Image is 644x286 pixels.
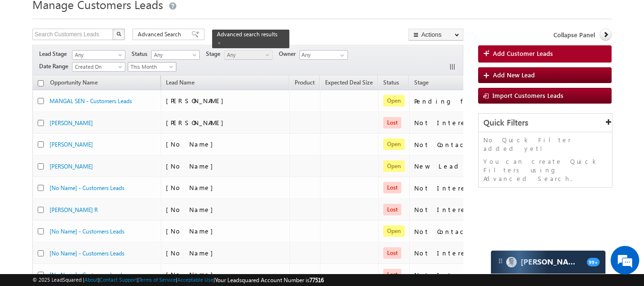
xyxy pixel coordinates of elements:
[493,49,553,58] span: Add Customer Leads
[50,141,93,148] a: [PERSON_NAME]
[215,276,324,284] span: Your Leadsquared Account Number is
[414,271,510,279] div: Not Interested
[50,163,93,170] a: [PERSON_NAME]
[50,228,124,235] a: [No Name] - Customers Leads
[483,136,608,153] p: No Quick Filter added yet!
[50,206,98,213] a: [PERSON_NAME] R
[414,140,510,149] div: Not Contacted
[50,271,124,278] a: [No Name] - Customers Leads
[139,276,176,283] a: Terms of Service
[32,275,324,285] span: © 2025 LeadSquared | | | | |
[50,79,98,86] span: Opportunity Name
[206,50,224,58] span: Stage
[383,160,405,172] span: Open
[39,50,71,58] span: Lead Stage
[335,51,347,60] a: Show All Items
[383,182,401,193] span: Lost
[414,97,510,106] div: Pending for Follow-Up
[378,77,404,90] a: Status
[225,51,270,59] span: Any
[383,269,401,280] span: Lost
[12,88,174,212] textarea: Type your message and hit 'Enter'
[156,5,179,28] div: Minimize live chat window
[414,205,510,214] div: Not Interested
[84,276,98,283] a: About
[72,62,125,72] a: Created On
[224,50,273,60] a: Any
[478,45,612,63] a: Add Customer Leads
[217,31,277,38] span: Advanced search results
[166,162,218,170] span: [No Name]
[166,183,218,191] span: [No Name]
[414,162,510,170] div: New Lead
[295,79,315,86] span: Product
[128,62,176,72] a: This Month
[138,30,184,39] span: Advanced Search
[166,118,228,127] span: [PERSON_NAME]
[479,114,613,132] div: Quick Filters
[383,95,405,106] span: Open
[50,97,132,105] a: MANGAL SEN - Customers Leads
[587,258,600,266] span: 99+
[414,227,510,236] div: Not Contacted
[553,31,595,39] span: Collapse Panel
[309,276,324,284] span: 77516
[116,32,121,36] img: Search
[130,221,173,233] em: Start Chat
[166,140,218,148] span: [No Name]
[128,63,174,71] span: This Month
[320,77,378,90] a: Expected Deal Size
[72,50,125,60] a: Any
[161,77,199,90] span: Lead Name
[383,247,401,259] span: Lost
[100,276,137,283] a: Contact Support
[166,249,218,257] span: [No Name]
[177,276,214,283] a: Acceptable Use
[493,71,535,79] span: Add New Lead
[279,50,299,58] span: Owner
[132,50,151,58] span: Status
[45,77,102,90] a: Opportunity Name
[38,80,44,86] input: Check all records
[414,249,510,257] div: Not Interested
[50,50,160,63] div: Chat with us now
[166,205,218,213] span: [No Name]
[491,250,606,274] div: carter-dragCarter[PERSON_NAME]99+
[72,63,122,71] span: Created On
[166,96,228,105] span: [PERSON_NAME]
[414,184,510,192] div: Not Interested
[166,227,218,235] span: [No Name]
[50,119,93,127] a: [PERSON_NAME]
[39,62,72,71] span: Date Range
[50,250,124,257] a: [No Name] - Customers Leads
[383,138,405,150] span: Open
[50,184,124,191] a: [No Name] - Customers Leads
[409,29,463,41] button: Actions
[72,51,122,59] span: Any
[383,204,401,215] span: Lost
[414,118,510,127] div: Not Interested
[409,77,433,90] a: Stage
[483,157,608,183] p: You can create Quick Filters using Advanced Search.
[166,270,218,278] span: [No Name]
[299,50,348,60] input: Type to Search
[325,79,373,86] span: Expected Deal Size
[414,79,429,86] span: Stage
[383,117,401,128] span: Lost
[151,50,200,60] a: Any
[152,51,197,59] span: Any
[492,91,563,99] span: Import Customers Leads
[16,50,40,63] img: d_60004797649_company_0_60004797649
[497,257,504,265] img: carter-drag
[383,225,405,237] span: Open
